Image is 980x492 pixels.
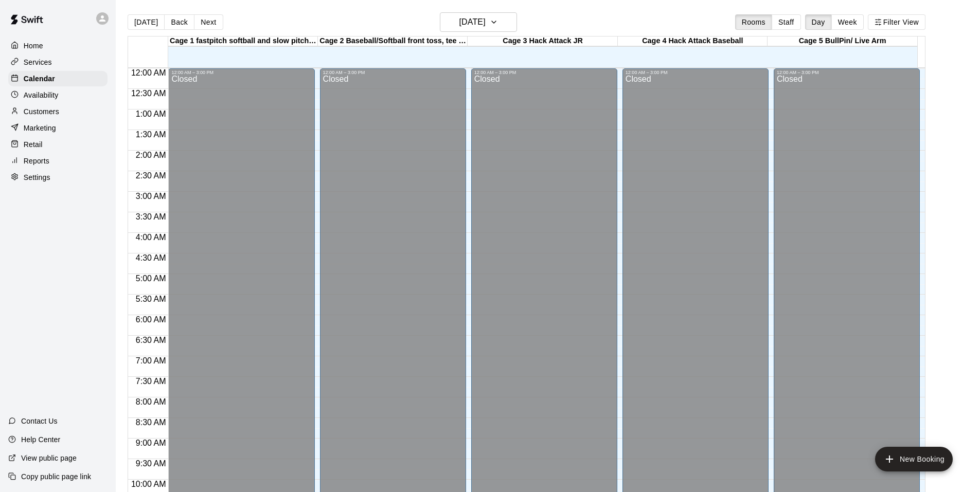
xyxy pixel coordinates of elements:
span: 9:00 AM [133,439,169,447]
span: 6:30 AM [133,336,169,344]
p: Services [24,57,52,67]
p: Home [24,41,43,51]
span: 1:30 AM [133,130,169,139]
span: 4:30 AM [133,253,169,262]
button: add [875,447,953,471]
button: [DATE] [440,12,517,32]
button: Rooms [735,14,772,30]
p: Copy public page link [21,471,91,482]
a: Calendar [8,71,108,86]
a: Home [8,38,108,53]
div: Cage 3 Hack Attack JR [468,37,617,46]
span: 8:30 AM [133,418,169,427]
span: 7:00 AM [133,356,169,365]
button: Back [164,14,194,30]
a: Customers [8,104,108,119]
span: 10:00 AM [129,480,169,488]
span: 8:00 AM [133,397,169,406]
p: Marketing [24,123,56,133]
a: Settings [8,170,108,185]
p: Reports [24,156,49,166]
p: Calendar [24,74,55,84]
span: 5:30 AM [133,295,169,303]
span: 3:00 AM [133,192,169,201]
a: Services [8,54,108,70]
div: Cage 1 fastpitch softball and slow pitch softball [168,37,318,46]
button: [DATE] [128,14,165,30]
p: Customers [24,106,59,117]
div: 12:00 AM – 3:00 PM [474,70,614,75]
button: Week [831,14,864,30]
span: 6:00 AM [133,315,169,324]
p: Retail [24,139,43,150]
span: 5:00 AM [133,274,169,283]
div: 12:00 AM – 3:00 PM [171,70,311,75]
span: 7:30 AM [133,377,169,386]
span: 12:00 AM [129,68,169,77]
p: Help Center [21,434,60,445]
span: 2:30 AM [133,171,169,180]
p: Availability [24,90,59,100]
div: Cage 5 BullPin/ Live Arm [768,37,917,46]
div: 12:00 AM – 3:00 PM [323,70,463,75]
button: Next [194,14,223,30]
p: View public page [21,453,77,463]
button: Staff [772,14,801,30]
div: Cage 2 Baseball/Softball front toss, tee work , No Machine [318,37,468,46]
span: 12:30 AM [129,89,169,98]
a: Availability [8,87,108,103]
a: Reports [8,153,108,169]
a: Marketing [8,120,108,136]
span: 2:00 AM [133,151,169,159]
button: Day [805,14,832,30]
div: 12:00 AM – 3:00 PM [626,70,765,75]
span: 4:00 AM [133,233,169,242]
span: 9:30 AM [133,459,169,468]
a: Retail [8,137,108,152]
button: Filter View [868,14,925,30]
h6: [DATE] [459,15,486,29]
div: Cage 4 Hack Attack Baseball [618,37,768,46]
p: Contact Us [21,416,58,426]
div: 12:00 AM – 3:00 PM [777,70,917,75]
p: Settings [24,172,50,183]
span: 3:30 AM [133,212,169,221]
span: 1:00 AM [133,110,169,118]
